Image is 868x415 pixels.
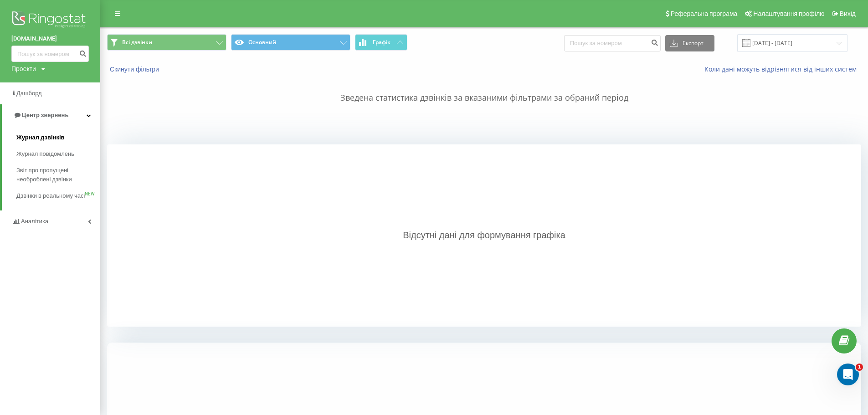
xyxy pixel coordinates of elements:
[856,364,863,371] span: 1
[107,74,861,104] p: Зведена статистика дзвінків за вказаними фільтрами за обраний період
[11,46,89,62] input: Пошук за номером
[665,35,714,51] button: Експорт
[840,10,856,17] span: Вихід
[753,10,824,17] span: Налаштування профілю
[107,144,861,327] div: Відсутні дані для формування графіка
[231,34,350,51] button: Основний
[16,162,100,188] a: Звіт про пропущені необроблені дзвінки
[564,35,661,51] input: Пошук за номером
[122,39,152,46] span: Всі дзвінки
[16,166,96,184] span: Звіт про пропущені необроблені дзвінки
[11,9,89,32] img: Ringostat logo
[16,129,100,146] a: Журнал дзвінків
[107,34,226,51] button: Всі дзвінки
[16,90,42,97] span: Дашборд
[837,364,859,385] iframe: Intercom live chat
[21,218,48,225] span: Аналiтика
[704,65,861,73] a: Коли дані можуть відрізнятися вiд інших систем
[16,133,65,142] span: Журнал дзвінків
[107,65,164,73] button: Скинути фільтри
[373,39,390,46] span: Графік
[16,146,100,162] a: Журнал повідомлень
[11,64,36,73] div: Проекти
[16,149,74,159] span: Журнал повідомлень
[22,112,68,118] span: Центр звернень
[2,104,100,126] a: Центр звернень
[11,34,89,43] a: [DOMAIN_NAME]
[16,188,100,204] a: Дзвінки в реальному часіNEW
[355,34,407,51] button: Графік
[671,10,738,17] span: Реферальна програма
[16,191,85,200] span: Дзвінки в реальному часі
